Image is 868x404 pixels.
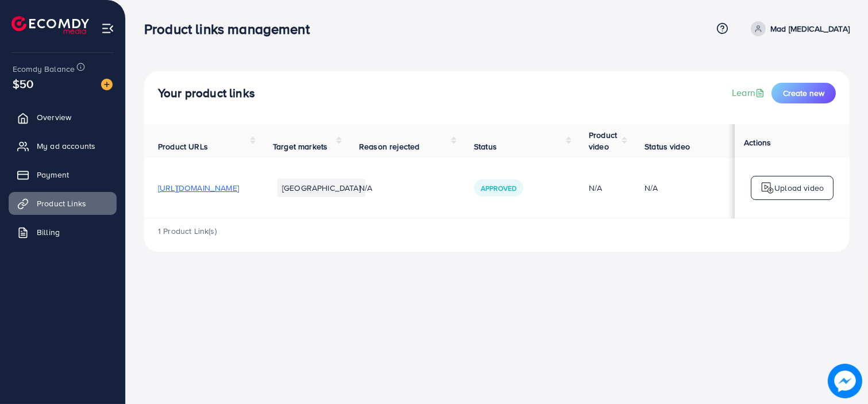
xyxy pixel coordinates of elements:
[9,134,117,157] a: My ad accounts
[101,79,113,90] img: image
[474,141,497,152] span: Status
[828,364,862,398] img: image
[37,111,71,123] span: Overview
[37,169,69,180] span: Payment
[359,141,419,152] span: Reason rejected
[746,21,850,36] a: Mad [MEDICAL_DATA]
[732,86,767,99] a: Learn
[589,182,617,194] div: N/A
[774,181,824,195] p: Upload video
[783,87,824,99] span: Create new
[158,225,217,237] span: 1 Product Link(s)
[37,198,86,209] span: Product Links
[37,226,60,238] span: Billing
[158,182,239,194] span: [URL][DOMAIN_NAME]
[589,129,617,152] span: Product video
[158,141,208,152] span: Product URLs
[9,106,117,129] a: Overview
[770,22,850,36] p: Mad [MEDICAL_DATA]
[13,75,33,92] span: $50
[37,140,95,152] span: My ad accounts
[481,183,516,193] span: Approved
[359,182,372,194] span: N/A
[144,21,319,37] h3: Product links management
[277,179,365,197] li: [GEOGRAPHIC_DATA]
[13,63,75,75] span: Ecomdy Balance
[761,181,774,195] img: logo
[645,141,690,152] span: Status video
[11,16,89,34] img: logo
[771,83,836,103] button: Create new
[645,182,658,194] div: N/A
[101,22,114,35] img: menu
[9,221,117,244] a: Billing
[9,163,117,186] a: Payment
[273,141,327,152] span: Target markets
[9,192,117,215] a: Product Links
[158,86,255,101] h4: Your product links
[744,137,771,148] span: Actions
